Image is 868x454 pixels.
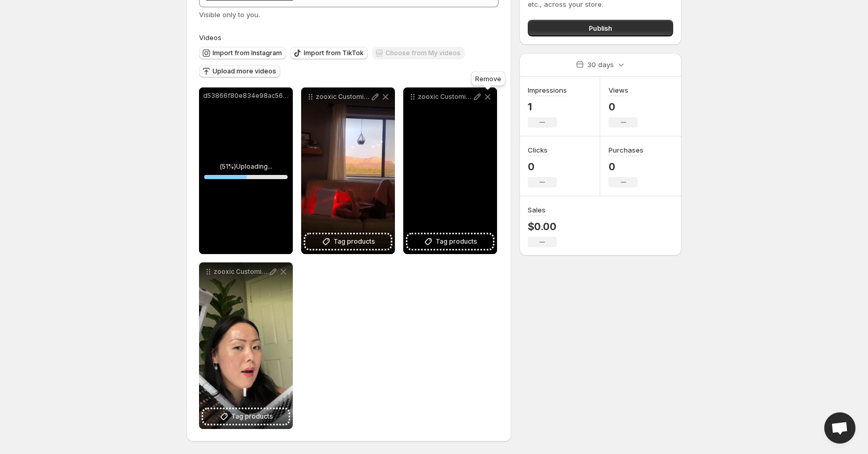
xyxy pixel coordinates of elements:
[528,85,567,95] h3: Impressions
[199,47,286,59] button: Import from Instagram
[305,234,391,249] button: Tag products
[316,93,370,101] p: zooxic Customize Zooxic Theme Shopify 3
[528,20,673,36] button: Publish
[528,145,548,155] h3: Clicks
[589,23,612,33] span: Publish
[203,409,289,424] button: Tag products
[214,268,268,276] p: zooxic Customize Zooxic Theme Shopify
[333,236,375,247] span: Tag products
[528,100,567,113] p: 1
[301,87,395,254] div: zooxic Customize Zooxic Theme Shopify 3Tag products
[199,10,260,19] span: Visible only to you.
[231,411,273,422] span: Tag products
[199,33,221,42] span: Videos
[304,49,364,57] span: Import from TikTok
[528,220,557,233] p: $0.00
[290,47,368,59] button: Import from TikTok
[587,59,614,70] p: 30 days
[203,92,289,100] p: d53866f80e834e98ac56c9b00c6d4d1b.mp4
[199,262,293,429] div: zooxic Customize Zooxic Theme ShopifyTag products
[528,160,557,173] p: 0
[609,160,643,173] p: 0
[609,100,638,113] p: 0
[528,205,545,215] h3: Sales
[609,145,643,155] h3: Purchases
[213,49,282,57] span: Import from Instagram
[418,93,472,101] p: zooxic Customize Zooxic Theme Shopify 2
[436,236,477,247] span: Tag products
[824,412,855,444] a: Open chat
[609,85,628,95] h3: Views
[403,87,497,254] div: zooxic Customize Zooxic Theme Shopify 2Tag products
[407,234,493,249] button: Tag products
